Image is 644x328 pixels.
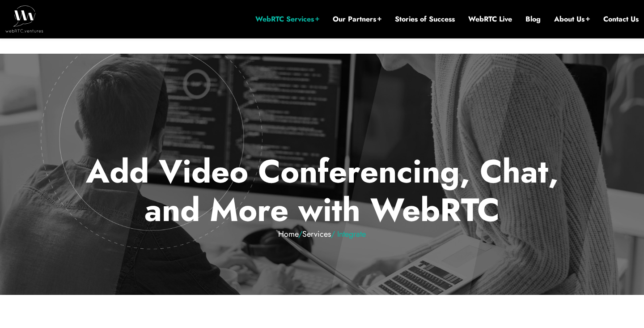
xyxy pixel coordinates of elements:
a: Stories of Success [395,14,455,24]
a: Our Partners [333,14,381,24]
a: WebRTC Services [255,14,319,24]
p: Add Video Conferencing, Chat, and More with WebRTC [60,152,584,239]
a: WebRTC Live [468,14,512,24]
a: Blog [525,14,541,24]
img: WebRTC.ventures [5,5,43,32]
a: About Us [554,14,590,24]
a: Contact Us [603,14,639,24]
a: Services [302,228,331,240]
em: / / Integrate [60,230,584,239]
a: Home [278,228,298,240]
